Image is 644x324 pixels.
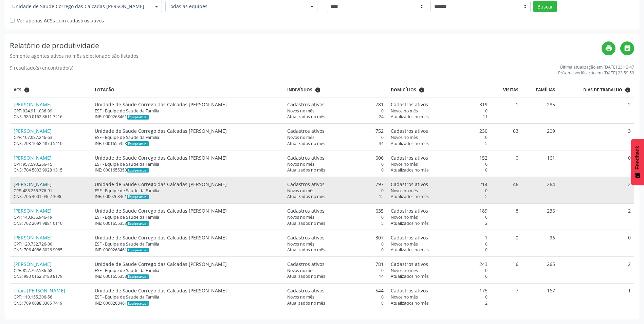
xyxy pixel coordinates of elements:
div: 34 [287,141,384,146]
td: 2 [558,203,634,230]
button: Feedback - Mostrar pesquisa [631,139,644,185]
span: Novos no mês [287,108,314,114]
div: CPF: 107.087.246-63 [14,134,88,140]
span: Novos no mês [391,134,418,140]
div: 11 [391,114,487,120]
div: Unidade de Saude Corrego das Calcadas [PERSON_NAME] [95,127,280,134]
span: Atualizados no mês [287,194,325,199]
span: Novos no mês [391,241,418,247]
span: Novos no mês [391,161,418,167]
div: 781 [287,101,384,108]
div: Somente agentes ativos no mês selecionado são listados [10,52,602,59]
div: 1 [391,234,487,241]
i: <div class="text-left"> <div> <strong>Cadastros ativos:</strong> Cadastros que estão vinculados a... [419,87,425,93]
div: Unidade de Saude Corrego das Calcadas [PERSON_NAME] [95,260,280,268]
button: Buscar [533,1,557,12]
span: Novos no mês [391,108,418,114]
div: 8 [287,300,384,306]
div: ESF - Equipe de Saude da Familia [95,294,280,300]
div: 24 [287,114,384,120]
div: 0 [391,167,487,173]
td: 0 [491,230,522,256]
span: ACS [14,87,21,93]
span: Esta é a equipe atual deste Agente [127,115,149,120]
th: Famílias [522,83,559,97]
div: 781 [287,260,384,268]
a: [PERSON_NAME] [14,208,52,214]
span: Novos no mês [287,294,314,300]
div: 0 [287,268,384,273]
div: INE: 0000268461 [95,300,280,306]
a: [PERSON_NAME] [14,128,52,134]
div: 0 [391,294,487,300]
td: 167 [522,283,559,309]
div: ESF - Equipe de Saude da Familia [95,108,280,114]
i: Dias em que o(a) ACS fez pelo menos uma visita, ou ficha de cadastro individual ou cadastro domic... [625,87,631,93]
div: 0 [391,188,487,194]
div: CPF: 485.255.376-91 [14,188,88,194]
div: 189 [391,207,487,214]
div: 152 [391,154,487,161]
span: Esta é a equipe atual deste Agente [127,301,149,306]
span: Novos no mês [287,161,314,167]
div: 606 [287,154,384,161]
a:  [620,41,634,55]
div: Última atualização em [DATE] 23:13:47 [558,64,634,70]
td: 209 [522,124,559,150]
div: CNS: 702 2091 9881 0110 [14,220,88,226]
div: Unidade de Saude Corrego das Calcadas [PERSON_NAME] [95,181,280,188]
div: CNS: 980 0162 8611 7216 [14,114,88,120]
span: Cadastros ativos [287,154,325,161]
td: 264 [522,177,559,203]
div: 0 [391,108,487,114]
div: ESF - Equipe de Saude da Familia [95,268,280,273]
span: Cadastros ativos [391,101,428,108]
span: Cadastros ativos [287,101,325,108]
div: CPF: 110.155.306-56 [14,294,88,300]
span: Feedback [634,146,641,169]
td: 7 [491,283,522,309]
td: 0 [491,150,522,177]
span: Novos no mês [287,188,314,194]
div: CNS: 706 4001 0362 3086 [14,194,88,199]
span: Novos no mês [287,134,314,140]
td: 8 [491,203,522,230]
span: Cadastros ativos [287,260,325,268]
div: 9 resultado(s) encontrado(s) [10,64,73,76]
a: [PERSON_NAME] [14,181,52,187]
div: 5 [391,141,487,146]
div: ESF - Equipe de Saude da Familia [95,134,280,140]
div: 2 [391,220,487,226]
td: 285 [522,97,559,124]
span: Novos no mês [287,241,314,247]
div: ESF - Equipe de Saude da Familia [95,214,280,220]
span: Novos no mês [287,214,314,220]
td: 0 [558,150,634,177]
div: CNS: 980 0162 8183 8179 [14,273,88,279]
i: print [605,44,612,52]
div: 0 [391,241,487,247]
span: Indivíduos [287,87,312,93]
span: Esta é a equipe atual deste Agente [127,195,149,199]
span: Atualizados no mês [287,141,325,146]
td: 1 [558,283,634,309]
span: Esta é a equipe atual deste Agente [127,221,149,226]
span: Atualizados no mês [287,220,325,226]
div: CPF: 143.936.946-19 [14,214,88,220]
span: Atualizados no mês [287,247,325,253]
td: 2 [558,97,634,124]
span: Cadastros ativos [391,154,428,161]
a: [PERSON_NAME] [14,234,52,241]
td: 96 [522,230,559,256]
div: 752 [287,127,384,134]
div: 0 [391,247,487,253]
div: CNS: 706 4086 8026 9085 [14,247,88,253]
div: 0 [287,134,384,140]
div: 14 [287,273,384,279]
div: ESF - Equipe de Saude da Familia [95,241,280,247]
span: Cadastros ativos [391,234,428,241]
span: Esta é a equipe atual deste Agente [127,168,149,173]
div: 0 [391,134,487,140]
span: Atualizados no mês [391,273,429,279]
div: 5 [391,194,487,199]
